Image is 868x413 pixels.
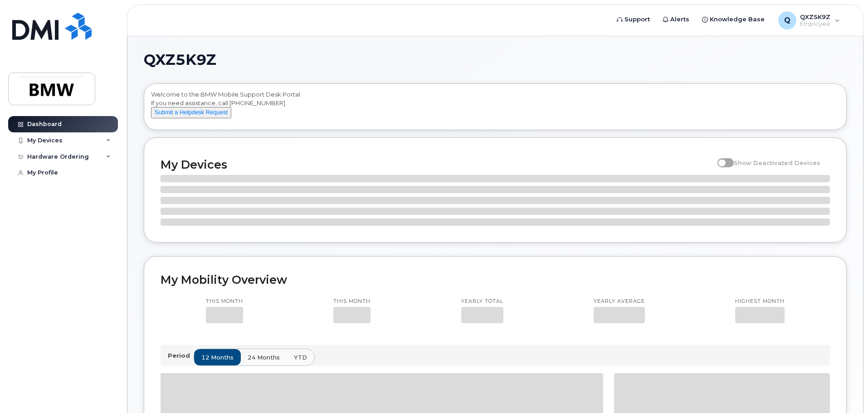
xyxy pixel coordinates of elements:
[717,154,725,161] input: Show Deactivated Devices
[144,53,216,67] span: QXZ5K9Z
[734,159,820,166] span: Show Deactivated Devices
[151,90,839,126] div: Welcome to the BMW Mobile Support Desk Portal If you need assistance, call [PHONE_NUMBER].
[206,298,243,305] p: This month
[248,353,280,362] span: 24 months
[168,351,194,360] p: Period
[161,158,713,171] h2: My Devices
[161,273,830,287] h2: My Mobility Overview
[151,108,231,116] a: Submit a Helpdesk Request
[735,298,785,305] p: Highest month
[151,107,231,118] button: Submit a Helpdesk Request
[461,298,503,305] p: Yearly total
[294,353,307,362] span: YTD
[594,298,645,305] p: Yearly average
[333,298,371,305] p: This month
